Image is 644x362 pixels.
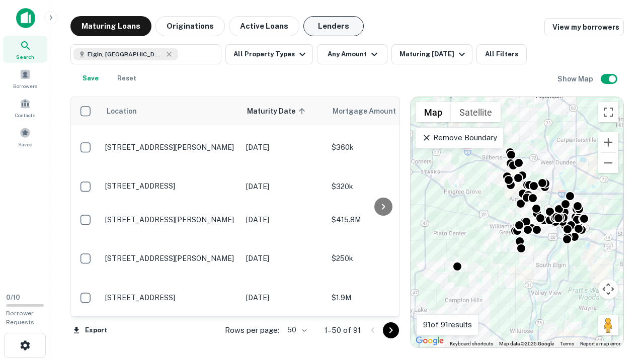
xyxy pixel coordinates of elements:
p: $320k [332,181,432,192]
div: 50 [283,323,308,337]
p: [DATE] [246,214,321,225]
h6: Show Map [557,73,595,84]
button: Any Amount [317,44,387,64]
img: Google [413,334,446,347]
p: $360k [332,142,432,153]
button: Originations [155,16,225,36]
p: [STREET_ADDRESS][PERSON_NAME] [105,143,236,152]
p: $1.9M [332,292,432,303]
button: Zoom in [598,132,618,152]
p: [DATE] [246,181,321,192]
span: Location [106,105,137,117]
button: Show street map [416,102,451,122]
p: $415.8M [332,214,432,225]
p: Remove Boundary [422,132,497,144]
th: Maturity Date [241,97,327,125]
span: Borrower Requests [6,310,34,326]
a: Terms [560,341,574,346]
a: Report a map error [580,341,620,346]
button: Maturing Loans [70,16,151,36]
p: 1–50 of 91 [325,324,361,336]
a: Contacts [3,94,47,121]
button: Maturing [DATE] [391,44,472,64]
button: Map camera controls [598,279,618,299]
button: Save your search to get updates of matches that match your search criteria. [74,68,107,88]
span: Contacts [15,111,35,119]
button: Zoom out [598,153,618,173]
span: Mortgage Amount [333,105,409,117]
th: Mortgage Amount [327,97,437,125]
span: Maturity Date [247,105,308,117]
button: Go to next page [383,322,399,338]
img: capitalize-icon.png [16,8,35,28]
button: Lenders [303,16,364,36]
p: [STREET_ADDRESS][PERSON_NAME] [105,254,236,263]
a: Open this area in Google Maps (opens a new window) [413,334,446,347]
span: Map data ©2025 Google [499,341,554,346]
p: 91 of 91 results [423,319,472,331]
th: Location [100,97,241,125]
span: Search [16,53,34,61]
a: Borrowers [3,65,47,92]
span: Borrowers [13,82,37,90]
a: Saved [3,123,47,150]
p: $250k [332,253,432,264]
p: [STREET_ADDRESS] [105,182,236,191]
span: Saved [18,140,33,148]
button: Keyboard shortcuts [450,340,493,347]
a: Search [3,36,47,63]
button: Toggle fullscreen view [598,102,618,122]
button: Reset [111,68,143,88]
a: View my borrowers [544,18,624,36]
button: All Property Types [225,44,313,64]
div: Maturing [DATE] [399,48,468,60]
p: [DATE] [246,142,321,153]
button: All Filters [476,44,527,64]
p: [DATE] [246,253,321,264]
p: [STREET_ADDRESS] [105,293,236,302]
span: 0 / 10 [6,294,20,301]
iframe: Chat Widget [594,282,644,330]
p: Rows per page: [225,324,279,336]
button: Show satellite imagery [451,102,501,122]
button: Export [70,323,110,338]
p: [DATE] [246,292,321,303]
button: Active Loans [229,16,299,36]
div: 0 0 [411,97,623,347]
p: [STREET_ADDRESS][PERSON_NAME] [105,215,236,224]
span: Elgin, [GEOGRAPHIC_DATA], [GEOGRAPHIC_DATA] [88,50,163,59]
